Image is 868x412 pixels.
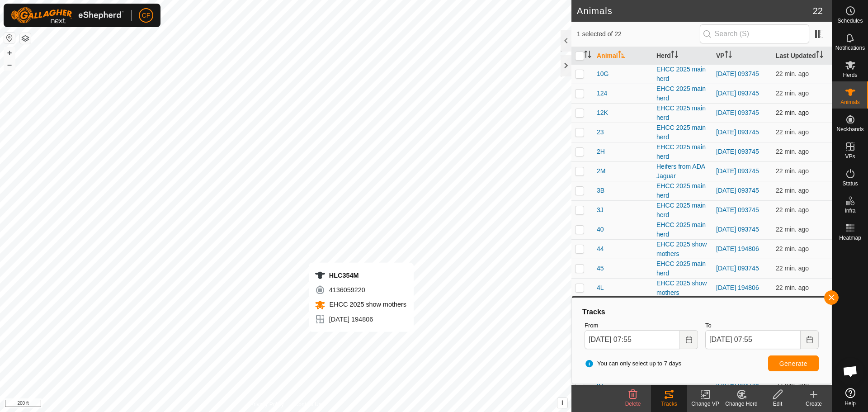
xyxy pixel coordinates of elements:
span: Schedules [837,18,863,24]
span: Sep 19, 2025, 7:32 AM [776,284,809,291]
span: Help [844,401,856,406]
span: Sep 19, 2025, 7:33 AM [776,90,809,97]
div: Heifers from ADA Jaguar [656,162,709,181]
th: Animal [593,47,653,65]
a: [DATE] 093745 [716,70,759,77]
a: [DATE] 093745 [716,226,759,233]
p-sorticon: Activate to sort [584,52,591,59]
span: Sep 19, 2025, 7:32 AM [776,226,809,233]
span: 3B [597,186,604,195]
div: EHCC 2025 main herd [656,181,709,200]
a: [DATE] 093745 [716,167,759,175]
span: 124 [597,89,607,98]
div: Edit [759,400,796,408]
div: Create [796,400,832,408]
span: Sep 19, 2025, 7:32 AM [776,187,809,194]
div: Change VP [687,400,723,408]
span: Sep 19, 2025, 7:32 AM [776,128,809,136]
div: EHCC 2025 show mothers [656,240,709,259]
span: Notifications [835,45,865,51]
img: Gallagher Logo [11,7,124,24]
span: 1 selected of 22 [577,29,700,39]
span: Herds [843,72,857,78]
a: [DATE] 093745 [716,265,759,272]
span: 2M [597,166,605,176]
span: VPs [845,154,855,159]
span: i [561,399,563,407]
button: Generate [768,355,819,371]
button: Reset Map [4,33,15,43]
button: Choose Date [680,330,698,349]
span: Sep 19, 2025, 7:32 AM [776,245,809,252]
span: 10G [597,69,609,79]
button: i [557,398,567,408]
button: + [4,47,15,58]
span: Sep 19, 2025, 7:32 AM [776,148,809,155]
p-sorticon: Activate to sort [671,52,678,59]
a: [DATE] 093745 [716,187,759,194]
div: EHCC 2025 main herd [656,84,709,103]
a: [DATE] 194806 [716,284,759,291]
a: [DATE] 093745 [716,90,759,97]
input: Search (S) [700,24,809,43]
a: [DATE] 093745 [716,109,759,116]
span: 23 [597,128,604,137]
a: [DATE] 194806 [716,245,759,252]
div: Tracks [651,400,687,408]
span: 2H [597,147,605,156]
span: 40 [597,225,604,234]
span: Sep 19, 2025, 7:32 AM [776,70,809,77]
th: Herd [653,47,712,65]
span: 12K [597,108,608,118]
span: 3J [597,205,604,215]
div: Change Herd [723,400,759,408]
label: To [705,321,819,330]
span: Infra [844,208,855,213]
span: Delete [625,401,641,407]
span: CF [142,11,151,20]
button: Choose Date [801,330,819,349]
p-sorticon: Activate to sort [816,52,823,59]
span: EHCC 2025 show mothers [327,301,406,308]
th: VP [712,47,772,65]
div: EHCC 2025 main herd [656,259,709,278]
a: Contact Us [295,400,321,408]
button: – [4,59,15,70]
span: 44 [597,244,604,254]
span: Generate [779,360,807,367]
h2: Animals [577,5,813,16]
span: Sep 19, 2025, 7:32 AM [776,109,809,116]
span: Animals [840,99,860,105]
div: Tracks [581,307,822,317]
div: EHCC 2025 main herd [656,123,709,142]
div: [DATE] 194806 [315,314,406,325]
div: EHCC 2025 main herd [656,201,709,220]
span: Sep 19, 2025, 7:32 AM [776,206,809,213]
span: You can only select up to 7 days [585,359,681,368]
div: 4136059220 [315,284,406,295]
a: [DATE] 093745 [716,206,759,213]
div: HLC354M [315,270,406,281]
a: [DATE] 093745 [716,148,759,155]
div: EHCC 2025 main herd [656,220,709,239]
label: From [585,321,698,330]
span: 4L [597,283,604,293]
p-sorticon: Activate to sort [618,52,625,59]
div: EHCC 2025 main herd [656,104,709,123]
span: 22 [813,4,823,18]
th: Last Updated [772,47,832,65]
span: Heatmap [839,235,861,241]
a: Help [832,384,868,410]
span: Status [842,181,858,186]
span: Sep 19, 2025, 7:33 AM [776,265,809,272]
div: EHCC 2025 main herd [656,65,709,84]
div: EHCC 2025 main herd [656,142,709,161]
a: Privacy Policy [250,400,284,408]
div: EHCC 2025 show mothers [656,279,709,298]
a: [DATE] 093745 [716,128,759,136]
p-sorticon: Activate to sort [725,52,732,59]
button: Map Layers [20,33,31,44]
div: Open chat [837,358,864,385]
span: Sep 19, 2025, 7:32 AM [776,167,809,175]
span: 45 [597,264,604,273]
